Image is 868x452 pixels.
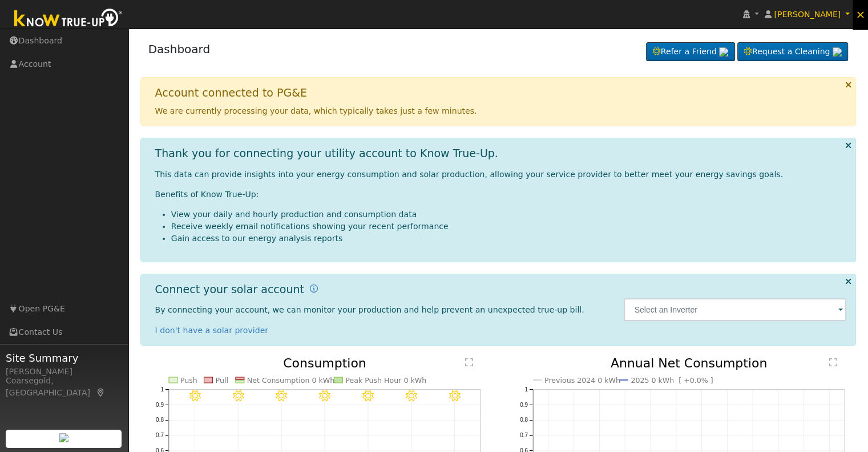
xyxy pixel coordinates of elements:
[215,376,228,385] text: Pull
[155,305,584,314] span: By connecting your account, we can monitor your production and help prevent an unexpected true-up...
[520,432,528,438] text: 0.7
[247,376,334,385] text: Net Consumption 0 kWh
[737,42,848,62] a: Request a Cleaning
[155,326,269,335] a: I don't have a solar provider
[362,390,374,402] i: 9/14 - Clear
[345,376,426,385] text: Peak Push Hour 0 kWh
[9,6,128,32] img: Know True-Up
[96,388,106,397] a: Map
[855,7,865,21] span: ×
[449,390,461,402] i: 9/16 - Clear
[631,376,713,385] text: 2025 0 kWh [ +0.0% ]
[520,417,528,423] text: 0.8
[155,189,847,201] p: Benefits of Know True-Up:
[283,356,366,370] text: Consumption
[155,147,498,160] h1: Thank you for connecting your utility account to Know True-Up.
[465,358,473,367] text: 
[829,358,837,367] text: 
[719,47,728,57] img: retrieve
[833,47,842,57] img: retrieve
[319,390,330,402] i: 9/13 - Clear
[155,283,304,296] h1: Connect your solar account
[276,390,287,402] i: 9/12 - Clear
[156,432,164,438] text: 0.7
[520,402,528,408] text: 0.9
[180,376,197,385] text: Push
[171,233,847,245] li: Gain access to our energy analysis reports
[189,390,200,402] i: 9/10 - Clear
[6,350,122,366] span: Site Summary
[156,417,164,423] text: 0.8
[646,42,735,62] a: Refer a Friend
[524,386,528,393] text: 1
[59,433,68,442] img: retrieve
[171,221,847,233] li: Receive weekly email notifications showing your recent performance
[155,106,477,115] span: We are currently processing your data, which typically takes just a few minutes.
[148,42,211,56] a: Dashboard
[232,390,244,402] i: 9/11 - MostlyClear
[160,386,164,393] text: 1
[155,86,307,99] h1: Account connected to PG&E
[624,298,846,321] input: Select an Inverter
[6,375,122,399] div: Coarsegold, [GEOGRAPHIC_DATA]
[544,376,620,385] text: Previous 2024 0 kWh
[774,10,841,19] span: [PERSON_NAME]
[406,390,417,402] i: 9/15 - Clear
[611,356,768,370] text: Annual Net Consumption
[171,209,847,221] li: View your daily and hourly production and consumption data
[155,170,783,179] span: This data can provide insights into your energy consumption and solar production, allowing your s...
[156,402,164,408] text: 0.9
[6,366,122,378] div: [PERSON_NAME]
